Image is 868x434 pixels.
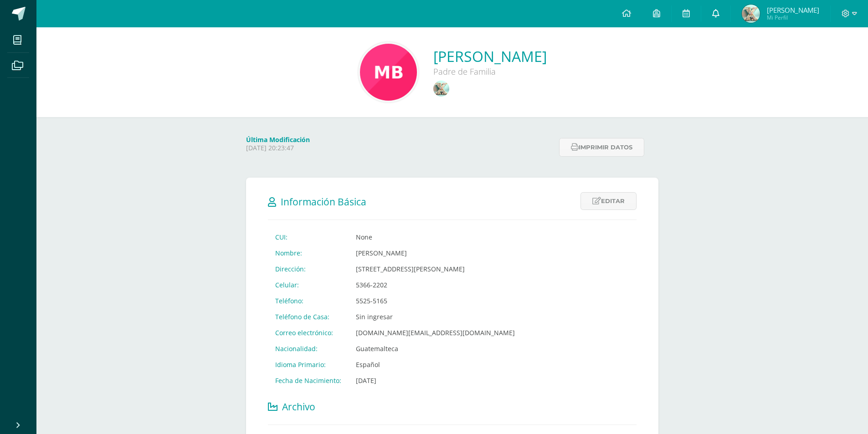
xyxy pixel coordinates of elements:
[767,14,819,21] span: Mi Perfil
[349,325,522,341] td: [DOMAIN_NAME][EMAIL_ADDRESS][DOMAIN_NAME]
[268,341,349,357] td: Nacionalidad:
[268,229,349,245] td: CUI:
[349,341,522,357] td: Guatemalteca
[246,144,554,152] p: [DATE] 20:23:47
[268,293,349,309] td: Teléfono:
[268,309,349,325] td: Teléfono de Casa:
[580,192,637,210] a: Editar
[349,293,522,309] td: 5525-5165
[246,135,554,144] h4: Última Modificación
[349,245,522,261] td: [PERSON_NAME]
[268,277,349,293] td: Celular:
[433,66,547,77] div: Padre de Familia
[268,357,349,373] td: Idioma Primario:
[433,46,547,66] a: [PERSON_NAME]
[742,5,760,23] img: 989c923e013be94029f7e8b51328efc9.png
[281,195,366,208] span: Información Básica
[433,81,449,97] img: 9204fc19c53a9cac46b2f2d6fb1ae6b0.png
[349,277,522,293] td: 5366-2202
[268,373,349,388] td: Fecha de Nacimiento:
[559,138,644,157] button: Imprimir datos
[349,357,522,373] td: Español
[349,373,522,388] td: [DATE]
[268,245,349,261] td: Nombre:
[349,309,522,325] td: Sin ingresar
[349,261,522,277] td: [STREET_ADDRESS][PERSON_NAME]
[360,44,417,101] img: b6f7f010dea06c966acdb11e0521ffa3.png
[268,261,349,277] td: Dirección:
[282,400,315,413] span: Archivo
[268,325,349,341] td: Correo electrónico:
[349,229,522,245] td: None
[767,5,819,15] span: [PERSON_NAME]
